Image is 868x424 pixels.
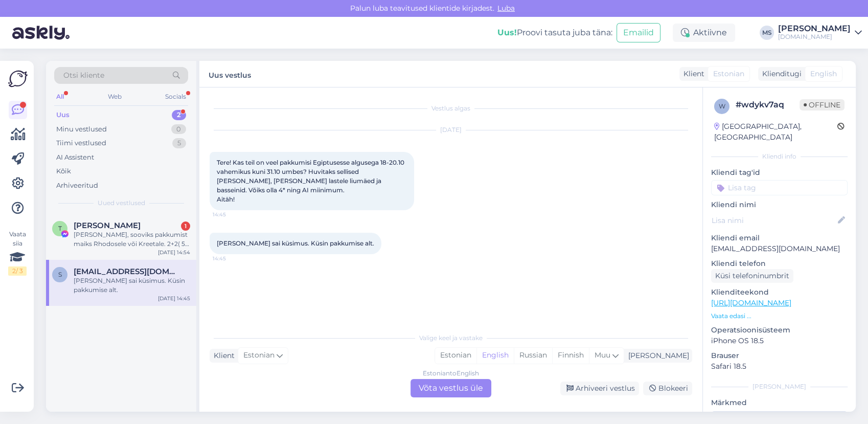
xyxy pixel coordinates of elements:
div: Kõik [56,166,71,176]
span: w [719,102,725,110]
button: Emailid [616,23,660,42]
div: [PERSON_NAME], sooviks pakkumist maiks Rhodosele või Kreetale. 2+2( 5a ja 12a). AI, mere ääres, h... [74,230,190,249]
div: Arhiveeri vestlus [560,382,639,395]
div: Vaata siia [8,230,27,276]
span: English [810,69,837,79]
div: [DATE] [210,125,692,135]
div: Arhiveeritud [56,181,98,191]
div: MS [760,26,774,40]
span: Estonian [243,350,275,361]
div: Minu vestlused [56,124,107,135]
p: Kliendi nimi [711,199,848,210]
div: Socials [163,90,188,103]
div: Klienditugi [758,69,802,79]
label: Uus vestlus [209,67,251,81]
p: Kliendi email [711,233,848,243]
div: Võta vestlus üle [410,379,491,397]
div: Klient [210,350,235,361]
div: English [476,348,514,363]
span: Offline [800,99,844,110]
input: Lisa tag [711,180,848,195]
div: [DATE] 14:45 [158,295,190,302]
span: Sahhariid@hotmail.com [74,267,180,276]
div: Russian [514,348,552,363]
div: [DOMAIN_NAME] [778,33,851,41]
span: Muu [595,350,610,360]
span: Terje Reedla [74,221,141,230]
p: [EMAIL_ADDRESS][DOMAIN_NAME] [711,243,848,254]
p: Kliendi tag'id [711,167,848,178]
span: 14:45 [213,211,251,218]
span: Otsi kliente [63,70,104,81]
div: Estonian to English [423,369,479,378]
span: 14:45 [213,255,251,262]
div: Proovi tasuta juba täna: [497,27,612,39]
div: All [54,90,66,103]
div: # wdykv7aq [736,99,800,111]
div: Tiimi vestlused [56,138,106,148]
div: 1 [181,221,190,231]
b: Uus! [497,28,517,37]
div: Uus [56,110,70,120]
p: Brauser [711,350,848,361]
p: Operatsioonisüsteem [711,325,848,336]
div: [PERSON_NAME] sai küsimus. Küsin pakkumise alt. [74,276,190,295]
p: Märkmed [711,397,848,408]
div: Web [106,90,124,103]
div: 2 [172,110,186,120]
p: iPhone OS 18.5 [711,336,848,346]
div: [GEOGRAPHIC_DATA], [GEOGRAPHIC_DATA] [714,121,837,143]
div: Finnish [552,348,589,363]
p: Safari 18.5 [711,361,848,372]
div: 2 / 3 [8,266,27,276]
p: Klienditeekond [711,287,848,298]
div: [PERSON_NAME] [711,382,848,391]
div: Küsi telefoninumbrit [711,269,793,283]
div: [PERSON_NAME] [778,25,851,33]
div: Kliendi info [711,152,848,161]
div: Klient [679,69,704,79]
a: [URL][DOMAIN_NAME] [711,298,791,307]
div: Estonian [435,348,476,363]
div: [DATE] 14:54 [158,249,190,256]
div: Aktiivne [673,24,735,42]
input: Lisa nimi [712,215,836,226]
div: Blokeeri [643,382,692,395]
div: 5 [172,138,186,148]
span: T [58,225,62,232]
span: S [58,271,62,278]
span: Estonian [713,69,744,79]
div: Valige keel ja vastake [210,333,692,343]
span: Uued vestlused [98,198,145,208]
div: Vestlus algas [210,104,692,113]
p: Vaata edasi ... [711,311,848,321]
div: [PERSON_NAME] [624,350,689,361]
div: AI Assistent [56,152,94,163]
span: Tere! Kas teil on veel pakkumisi Egiptusesse algusega 18-20.10 vahemikus kuni 31.10 umbes? Huvita... [217,159,406,203]
span: [PERSON_NAME] sai küsimus. Küsin pakkumise alt. [217,239,374,247]
div: 0 [171,124,186,135]
p: Kliendi telefon [711,258,848,269]
span: Luba [494,4,518,13]
img: Askly Logo [8,69,28,88]
a: [PERSON_NAME][DOMAIN_NAME] [778,25,862,41]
